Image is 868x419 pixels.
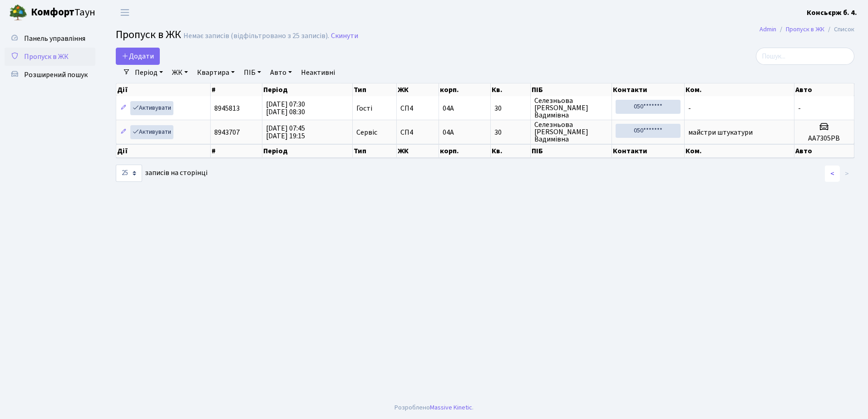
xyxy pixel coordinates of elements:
div: Немає записів (відфільтровано з 25 записів). [183,32,329,40]
a: Додати [116,48,160,65]
th: ПІБ [531,83,612,96]
span: 04А [443,103,454,113]
span: - [688,103,691,113]
a: Період [131,65,167,80]
th: ЖК [397,83,439,96]
th: Авто [794,144,854,158]
a: Панель управління [5,29,95,48]
th: Контакти [612,83,685,96]
a: Неактивні [297,65,339,80]
span: Розширений пошук [24,70,88,80]
span: Таун [31,5,95,20]
nav: breadcrumb [746,20,868,39]
b: Комфорт [31,5,74,19]
a: Розширений пошук [5,66,95,84]
span: майстри штукатури [688,127,753,137]
div: Розроблено . [395,403,473,413]
th: Тип [353,83,397,96]
span: Сервіс [356,129,377,136]
h5: АА7305РВ [798,134,850,143]
a: Активувати [130,101,173,115]
th: ПІБ [531,144,612,158]
a: Квартира [193,65,238,80]
span: СП4 [400,129,435,136]
span: [DATE] 07:45 [DATE] 19:15 [266,123,305,141]
th: Ком. [685,144,794,158]
span: Селезньова [PERSON_NAME] Вадимівна [534,97,608,119]
th: Дії [116,144,211,158]
a: ПІБ [240,65,265,80]
select: записів на сторінці [116,165,142,182]
a: Пропуск в ЖК [786,24,824,34]
span: 8945813 [214,103,240,113]
th: корп. [439,83,491,96]
th: корп. [439,144,491,158]
span: Пропуск в ЖК [24,52,69,62]
button: Переключити навігацію [113,5,136,20]
th: Кв. [491,144,531,158]
a: Авто [266,65,296,80]
input: Пошук... [756,48,854,65]
span: Панель управління [24,34,85,44]
span: 30 [494,129,527,136]
th: Кв. [491,83,531,96]
th: Ком. [685,83,794,96]
a: Massive Kinetic [430,403,472,412]
span: 8943707 [214,127,240,137]
span: Гості [356,105,372,112]
span: 30 [494,105,527,112]
label: записів на сторінці [116,165,207,182]
th: # [211,144,262,158]
a: Скинути [331,32,358,40]
span: [DATE] 07:30 [DATE] 08:30 [266,99,305,117]
span: 04А [443,127,454,137]
th: Дії [116,83,211,96]
img: logo.png [9,4,27,22]
a: Пропуск в ЖК [5,48,95,66]
span: Пропуск в ЖК [116,27,181,43]
li: Список [824,24,854,34]
th: Період [262,144,353,158]
span: Додати [122,51,154,61]
a: ЖК [168,65,192,80]
span: - [798,103,801,113]
a: Admin [759,24,776,34]
th: ЖК [397,144,439,158]
span: Селезньова [PERSON_NAME] Вадимівна [534,121,608,143]
a: Активувати [130,125,173,139]
th: Період [262,83,353,96]
a: Консьєрж б. 4. [807,7,857,18]
b: Консьєрж б. 4. [807,8,857,18]
th: Контакти [612,144,685,158]
th: Авто [794,83,854,96]
a: < [825,166,840,182]
span: СП4 [400,105,435,112]
th: # [211,83,262,96]
th: Тип [353,144,397,158]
